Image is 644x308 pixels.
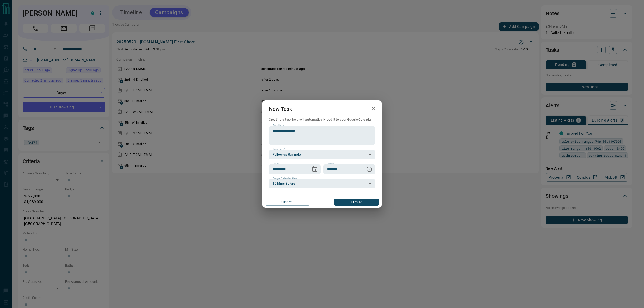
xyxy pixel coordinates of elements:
button: Choose date, selected date is Aug 15, 2025 [309,164,320,175]
label: Task Type [273,148,285,151]
label: Task Note [273,124,284,127]
button: Create [334,199,379,206]
p: Creating a task here will automatically add it to your Google Calendar. [269,118,375,122]
label: Time [327,162,334,166]
button: Cancel [265,199,310,206]
label: Date [273,162,279,166]
h2: New Task [262,100,298,118]
button: Choose time, selected time is 6:00 AM [364,164,375,175]
div: Follow up Reminder [269,150,375,159]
